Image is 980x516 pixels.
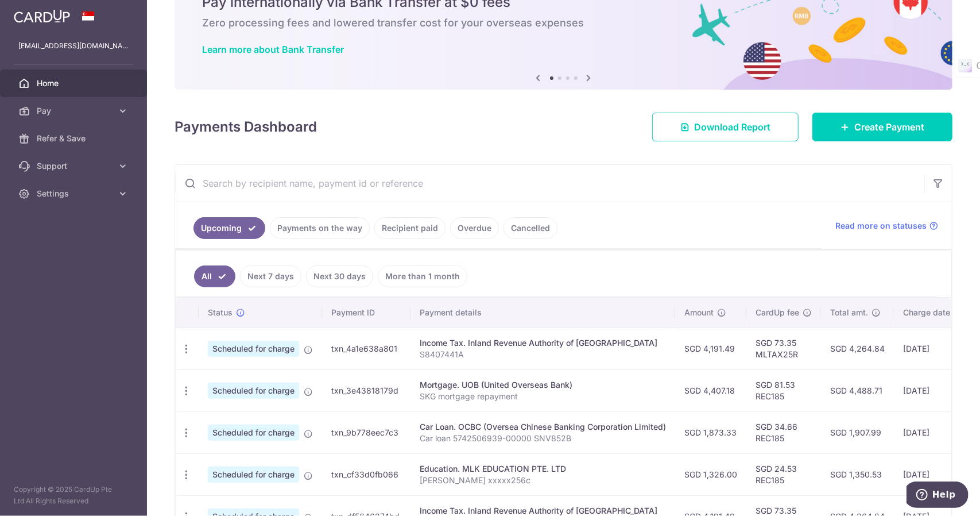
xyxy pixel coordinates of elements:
[652,113,799,141] a: Download Report
[675,369,746,411] td: SGD 4,407.18
[821,328,894,369] td: SGD 4,264.84
[18,40,129,52] p: [EMAIL_ADDRESS][DOMAIN_NAME]
[240,265,301,287] a: Next 7 days
[208,341,299,357] span: Scheduled for charge
[374,217,446,239] a: Recipient paid
[420,379,666,391] div: Mortgage. UOB (United Overseas Bank)
[894,411,972,453] td: [DATE]
[306,265,373,287] a: Next 30 days
[821,453,894,495] td: SGD 1,350.53
[420,433,666,444] p: Car loan 5742506939-00000 SNV852B
[420,391,666,402] p: SKG mortgage repayment
[208,425,299,441] span: Scheduled for charge
[675,453,746,495] td: SGD 1,326.00
[821,369,894,411] td: SGD 4,488.71
[202,16,925,30] h6: Zero processing fees and lowered transfer cost for your overseas expenses
[830,307,868,318] span: Total amt.
[894,453,972,495] td: [DATE]
[903,307,950,318] span: Charge date
[37,133,113,144] span: Refer & Save
[37,188,113,199] span: Settings
[208,467,299,483] span: Scheduled for charge
[194,265,235,287] a: All
[854,120,924,134] span: Create Payment
[894,328,972,369] td: [DATE]
[37,105,113,117] span: Pay
[270,217,370,239] a: Payments on the way
[420,349,666,360] p: S8407441A
[14,9,70,23] img: CardUp
[746,453,821,495] td: SGD 24.53 REC185
[450,217,499,239] a: Overdue
[322,369,410,411] td: txn_3e43818179d
[420,337,666,349] div: Income Tax. Inland Revenue Authority of [GEOGRAPHIC_DATA]
[821,411,894,453] td: SGD 1,907.99
[208,307,233,318] span: Status
[675,328,746,369] td: SGD 4,191.49
[410,298,675,328] th: Payment details
[208,383,299,399] span: Scheduled for charge
[202,44,344,55] a: Learn more about Bank Transfer
[193,217,265,239] a: Upcoming
[322,298,410,328] th: Payment ID
[420,475,666,486] p: [PERSON_NAME] xxxxx256c
[37,78,113,89] span: Home
[675,411,746,453] td: SGD 1,873.33
[322,328,410,369] td: txn_4a1e638a801
[175,165,924,202] input: Search by recipient name, payment id or reference
[378,265,467,287] a: More than 1 month
[746,328,821,369] td: SGD 73.35 MLTAX25R
[694,120,770,134] span: Download Report
[746,369,821,411] td: SGD 81.53 REC185
[503,217,557,239] a: Cancelled
[835,220,938,232] a: Read more on statuses
[746,411,821,453] td: SGD 34.66 REC185
[756,307,799,318] span: CardUp fee
[420,463,666,475] div: Education. MLK EDUCATION PTE. LTD
[420,421,666,433] div: Car Loan. OCBC (Oversea Chinese Banking Corporation Limited)
[835,220,927,232] span: Read more on statuses
[894,369,972,411] td: [DATE]
[175,117,317,137] h4: Payments Dashboard
[37,160,113,172] span: Support
[907,482,969,510] iframe: Opens a widget where you can find more information
[322,411,410,453] td: txn_9b778eec7c3
[322,453,410,495] td: txn_cf33d0fb066
[684,307,714,318] span: Amount
[812,113,952,141] a: Create Payment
